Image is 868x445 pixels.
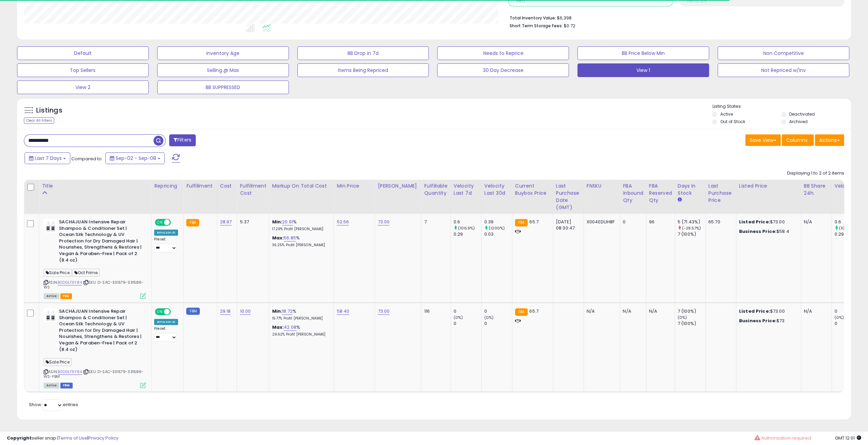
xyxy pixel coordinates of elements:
[156,220,164,225] span: ON
[35,155,62,162] span: Last 7 Days
[36,106,62,115] h5: Listings
[337,219,349,225] a: 52.56
[454,219,481,225] div: 0.6
[720,111,733,117] label: Active
[804,182,829,197] div: BB Share 24h.
[154,319,178,325] div: Amazon AI
[154,229,178,236] div: Amazon AI
[649,182,672,204] div: FBA Reserved Qty
[240,219,264,225] div: 5.37
[272,235,284,241] b: Max:
[337,308,349,315] a: 58.40
[587,182,617,190] div: FNSKU
[454,321,481,327] div: 0
[272,219,282,225] b: Min:
[454,315,463,320] small: (0%)
[272,324,284,330] b: Max:
[509,13,839,21] li: $6,398
[272,308,282,314] b: Min:
[678,308,705,314] div: 7 (100%)
[282,308,293,315] a: 18.72
[157,80,289,94] button: BB SUPPRESSED
[739,318,796,324] div: $73
[835,308,862,314] div: 0
[804,219,826,225] div: N/A
[58,280,82,285] a: B0DGLT9Y84
[105,152,165,164] button: Sep-02 - Sep-08
[739,308,796,314] div: $73.00
[556,219,578,231] div: [DATE] 08:30:47
[44,308,146,387] div: ASIN:
[484,182,509,197] div: Velocity Last 30d
[835,435,861,441] span: 2025-09-16 12:01 GMT
[58,435,87,441] a: Terms of Use
[186,219,199,226] small: FBA
[186,308,200,315] small: FBM
[739,219,770,225] b: Listed Price:
[484,321,512,327] div: 0
[484,231,512,237] div: 0.03
[58,369,82,375] a: B0DGLT9Y84
[154,182,180,190] div: Repricing
[424,182,447,197] div: Fulfillable Quantity
[337,182,372,190] div: Min Price
[17,63,149,77] button: Top Sellers
[678,182,703,197] div: Days In Stock
[272,235,328,248] div: %
[529,308,539,314] span: 65.7
[42,182,148,190] div: Title
[484,308,512,314] div: 0
[678,321,705,327] div: 7 (100%)
[529,219,539,225] span: 65.7
[44,358,72,366] span: Sale Price
[72,269,100,277] span: Oct Prime
[272,182,331,190] div: Markup on Total Cost
[60,383,73,388] span: FBM
[718,46,849,60] button: Non Competitive
[378,219,389,225] a: 73.00
[509,15,556,21] b: Total Inventory Value:
[739,317,777,324] b: Business Price:
[220,182,234,190] div: Cost
[60,293,72,299] span: FBA
[739,182,798,190] div: Listed Price
[484,219,512,225] div: 0.39
[623,308,641,314] div: N/A
[156,309,164,315] span: ON
[623,182,643,204] div: FBA inbound Qty
[116,155,156,162] span: Sep-02 - Sep-08
[515,182,550,197] div: Current Buybox Price
[29,401,78,408] span: Show: entries
[240,308,251,315] a: 10.00
[815,134,844,146] button: Actions
[804,308,826,314] div: N/A
[789,119,808,124] label: Archived
[437,63,569,77] button: 30 Day Decrease
[787,170,844,177] div: Displaying 1 to 2 of 2 items
[437,46,569,60] button: Needs to Reprice
[59,219,142,265] b: SACHAJUAN Intensive Repair Shampoo & Conditioner Set | Ocean Silk Technology & UV Protection for ...
[186,182,214,190] div: Fulfillment
[272,316,328,321] p: 15.77% Profit [PERSON_NAME]
[649,219,670,225] div: 96
[587,308,615,314] div: N/A
[170,309,181,315] span: OFF
[7,435,32,441] strong: Copyright
[489,225,505,231] small: (1200%)
[682,225,701,231] small: (-28.57%)
[297,46,429,60] button: BB Drop in 7d
[577,46,709,60] button: BB Price Below Min
[484,315,494,320] small: (0%)
[839,225,856,231] small: (106.9%)
[720,119,745,124] label: Out of Stock
[220,308,231,315] a: 29.18
[284,235,296,241] a: 56.85
[509,23,562,29] b: Short Term Storage Fees:
[17,80,149,94] button: View 2
[157,46,289,60] button: Inventory Age
[835,231,862,237] div: 0.29
[678,219,705,225] div: 5 (71.43%)
[718,63,849,77] button: Not Repriced w/inv
[378,308,389,315] a: 73.00
[708,219,731,225] div: 65.70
